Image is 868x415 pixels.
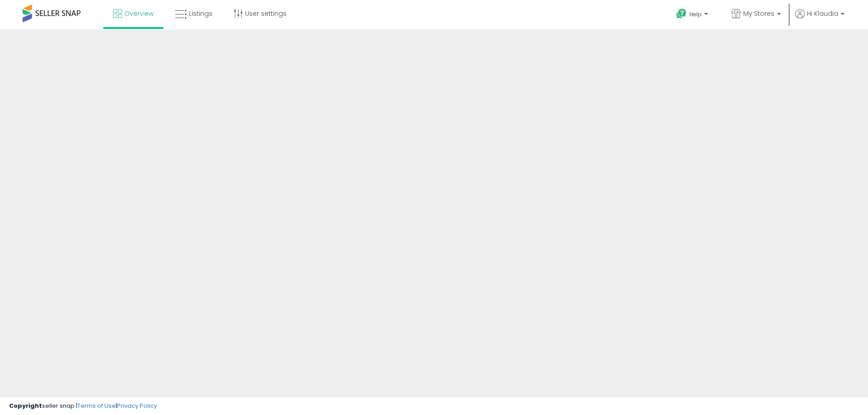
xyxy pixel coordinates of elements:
[77,401,116,410] a: Terms of Use
[124,9,154,18] span: Overview
[795,9,844,29] a: Hi Klaudia
[743,9,774,18] span: My Stores
[9,401,42,410] strong: Copyright
[807,9,838,18] span: Hi Klaudia
[676,8,687,19] i: Get Help
[689,10,702,18] span: Help
[189,9,212,18] span: Listings
[9,402,157,410] div: seller snap | |
[117,401,157,410] a: Privacy Policy
[669,1,717,29] a: Help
